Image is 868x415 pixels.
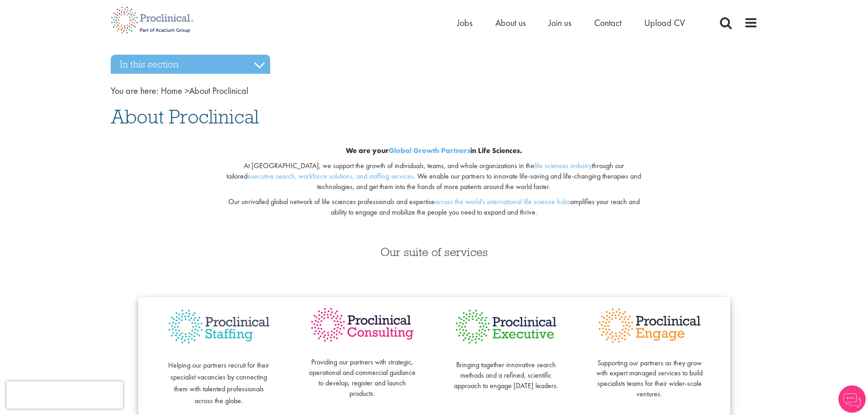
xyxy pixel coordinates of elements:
[111,246,758,258] h3: Our suite of services
[165,306,272,348] img: Proclinical Staffing
[247,171,414,181] a: executive search, workforce solutions, and staffing services
[644,17,685,29] a: Upload CV
[221,161,647,192] p: At [GEOGRAPHIC_DATA], we support the growth of individuals, teams, and whole organizations in the...
[838,385,866,413] img: Chatbot
[495,17,526,29] a: About us
[111,55,270,74] h3: In this section
[452,349,560,391] p: Bringing together innovative search methods and a refined, scientific approach to engage [DATE] l...
[389,146,470,155] a: Global Growth Partners
[6,381,123,409] iframe: reCAPTCHA
[596,306,703,345] img: Proclinical Engage
[534,161,592,170] a: life sciences industry
[309,347,416,399] p: Providing our partners with strategic, operational and commercial guidance to develop, register a...
[594,17,621,29] a: Contact
[111,85,159,97] span: You are here:
[435,197,570,206] a: across the world's international life science hubs
[161,85,248,97] span: About Proclinical
[111,104,259,129] span: About Proclinical
[457,17,473,29] a: Jobs
[309,306,416,344] img: Proclinical Consulting
[185,85,189,97] span: >
[549,17,571,29] a: Join us
[452,306,560,347] img: Proclinical Executive
[596,348,703,400] p: Supporting our partners as they grow with expert managed services to build specialists teams for ...
[168,360,269,405] span: Helping our partners recruit for their specialist vacancies by connecting them with talented prof...
[346,146,522,155] b: We are your in Life Sciences.
[161,85,182,97] a: breadcrumb link to Home
[221,197,647,218] p: Our unrivalled global network of life sciences professionals and expertise amplifies your reach a...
